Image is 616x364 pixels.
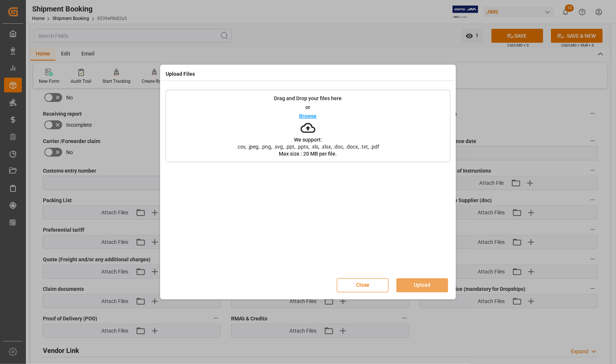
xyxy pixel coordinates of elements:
[299,113,317,119] p: Browse
[166,70,195,78] h4: Upload Files
[166,90,450,162] div: Drag and Drop your files hereorBrowseWe support:.csv, .jpeg, .png, .svg, .ppt, .pptx, .xls, .xlsx...
[274,96,342,101] p: Drag and Drop your files here
[306,105,311,110] p: or
[396,278,448,292] button: Upload
[294,137,322,142] p: We support:
[279,151,337,156] p: Max size : 20 MB per file.
[232,144,385,149] span: .csv, .jpeg, .png, .svg, .ppt, .pptx, .xls, .xlsx, .doc, .docx, .txt, .pdf
[337,278,389,292] button: Close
